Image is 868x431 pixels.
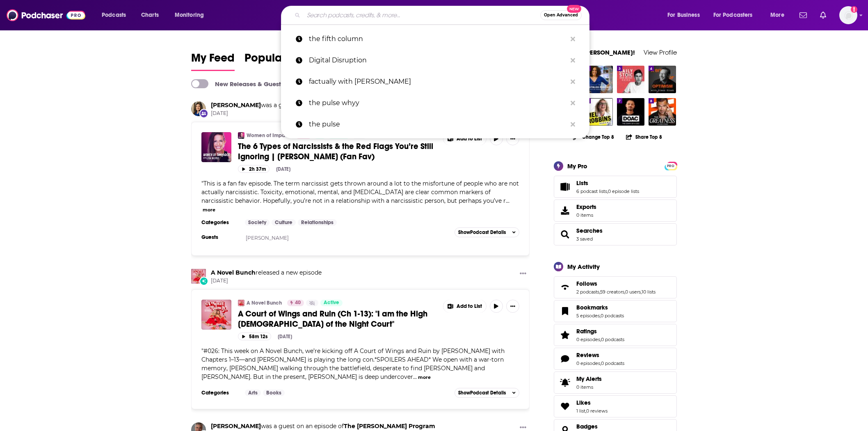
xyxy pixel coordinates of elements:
[211,277,322,284] span: [DATE]
[238,165,270,173] button: 2h 37m
[309,114,566,135] p: the pulse
[666,162,676,168] a: PRO
[626,129,662,145] button: Share Top 8
[817,8,829,22] a: Show notifications dropdown
[599,289,600,295] span: ,
[576,236,593,242] a: 3 saved
[141,9,159,21] span: Charts
[554,371,677,394] a: My Alerts
[576,351,624,359] a: Reviews
[7,7,85,23] a: Podchaser - Follow, Share and Rate Podcasts
[839,6,857,24] img: User Profile
[576,337,600,342] a: 0 episodes
[238,141,437,162] a: The 6 Types of Narcissists & the Red Flags You’re Still Ignoring | [PERSON_NAME] (Fan Fav)
[557,377,573,388] span: My Alerts
[238,300,244,306] img: A Novel Bunch
[617,66,644,93] img: The Daily Stoic
[576,203,596,211] span: Exports
[557,205,573,216] span: Exports
[175,9,204,21] span: Monitoring
[576,227,603,234] a: Searches
[557,401,573,412] a: Likes
[298,219,337,226] a: Relationships
[247,132,290,139] a: Women of Impact
[309,92,566,114] p: the pulse whyy
[554,348,677,370] span: Reviews
[585,408,586,414] span: ,
[576,399,591,406] span: Likes
[600,337,601,342] span: ,
[770,9,784,21] span: More
[203,206,215,213] button: more
[554,48,635,56] a: Welcome [PERSON_NAME]!
[199,109,208,118] div: New Appearance
[506,300,519,313] button: Show More Button
[839,6,857,24] span: Logged in as hmill
[506,197,509,204] span: ...
[201,180,519,204] span: This is a fan fav episode. The term narcissist gets thrown around a lot to the misfortune of peop...
[708,9,765,22] button: open menu
[281,114,589,135] a: the pulse
[554,395,677,417] span: Likes
[576,375,602,383] span: My Alerts
[557,353,573,365] a: Reviews
[576,304,608,311] span: Bookmarks
[576,328,624,335] a: Ratings
[617,98,644,126] img: The Diary Of A CEO with Steven Bartlett
[244,51,314,70] span: Popular Feed
[309,50,566,71] p: Digital Disruption
[443,300,486,313] button: Show More Button
[608,188,639,194] a: 0 episode lists
[649,98,676,126] img: The School of Greatness
[263,390,285,396] a: Books
[191,269,206,284] img: A Novel Bunch
[585,98,613,126] img: The Mel Robbins Podcast
[238,132,244,139] img: Women of Impact
[201,180,519,204] span: "
[457,136,482,142] span: Add to List
[344,422,435,430] a: The Glenn Beck Program
[457,303,482,309] span: Add to List
[211,422,261,430] a: Jonathan Haidt
[281,71,589,92] a: factually with [PERSON_NAME]
[211,110,398,117] span: [DATE]
[644,48,677,56] a: View Profile
[201,347,505,381] span: "
[557,282,573,293] a: Follows
[649,66,676,93] img: A Bit of Optimism
[413,373,417,381] span: ...
[455,388,519,398] button: ShowPodcast Details
[851,6,857,13] svg: Add a profile image
[576,360,600,366] a: 0 episodes
[667,9,700,21] span: For Business
[191,51,235,71] a: My Feed
[238,332,271,340] button: 58m 12s
[600,289,624,295] a: 59 creators
[201,300,231,330] img: A Court of Wings and Ruin (Ch 1-13): "I am the High Lady of the Night Court"
[304,9,540,22] input: Search podcasts, credits, & more...
[276,166,290,172] div: [DATE]
[191,101,206,116] img: Dr. Ramani Durvasula
[557,305,573,317] a: Bookmarks
[839,6,857,24] button: Show profile menu
[568,132,619,142] button: Change Top 8
[211,269,256,276] a: A Novel Bunch
[576,280,656,287] a: Follows
[246,235,289,241] a: [PERSON_NAME]
[554,176,677,198] span: Lists
[455,227,519,237] button: ShowPodcast Details
[309,28,566,50] p: the fifth column
[624,289,625,295] span: ,
[641,289,642,295] span: ,
[576,384,602,390] span: 0 items
[576,408,585,414] a: 1 list
[281,28,589,50] a: the fifth column
[295,299,301,307] span: 40
[600,360,601,366] span: ,
[796,8,810,22] a: Show notifications dropdown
